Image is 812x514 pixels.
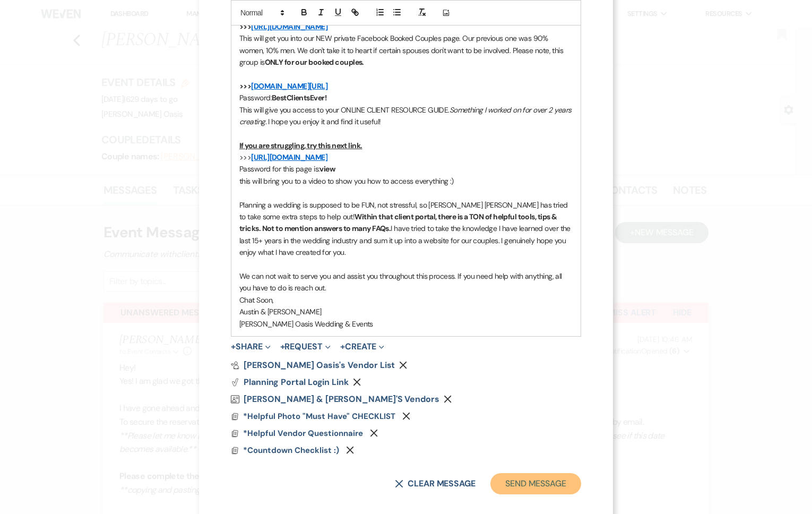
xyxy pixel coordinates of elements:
[280,342,285,351] span: +
[395,479,476,488] button: Clear message
[239,164,319,174] span: Password for this page is:
[244,359,395,371] span: [PERSON_NAME] Oasis's Vendor List
[243,410,398,423] button: *Helpful Photo "Must Have" CHECKLIST
[490,473,581,494] button: Send Message
[239,104,573,128] p: This will give you access to your ONLINE CLIENT RESOURCE GUIDE. . I hope you enjoy it and find it...
[239,105,573,126] em: Something I worked on for over 2 years creating
[251,152,327,162] a: [URL][DOMAIN_NAME]
[319,164,335,174] strong: view
[243,427,366,440] button: *Helpful Vendor Questionnaire
[239,33,565,67] span: This will get you into our NEW private Facebook Booked Couples page. Our previous one was 90% wom...
[239,199,573,259] p: Planning a wedding is supposed to be FUN, not stressful, so [PERSON_NAME] [PERSON_NAME] has tried...
[340,342,345,351] span: +
[239,318,573,330] p: [PERSON_NAME] Oasis Wedding & Events
[239,212,558,233] strong: Within that client portal, there is a TON of helpful tools, tips & tricks. Not to mention answers...
[265,57,364,67] strong: ONLY for our booked couples.
[251,81,327,91] a: [DOMAIN_NAME][URL]
[340,342,384,351] button: Create
[239,81,327,91] strong: >>>
[239,271,564,293] span: We can not wait to serve you and assist you throughout this process. If you need help with anythi...
[243,428,363,439] span: *Helpful Vendor Questionnaire
[239,141,362,150] u: If you are struggling, try this next link.
[243,445,339,456] span: *Countdown Checklist :)
[239,152,251,162] span: >>>
[244,376,349,388] span: Planning Portal Login Link
[231,342,271,351] button: Share
[239,294,573,306] p: Chat Soon,
[231,342,236,351] span: +
[239,175,573,187] p: this will bring you to a video to show you how to access everything :)
[272,93,326,102] strong: BestClientsEver!
[239,22,251,31] strong: >>>
[231,395,439,404] a: [PERSON_NAME] & [PERSON_NAME]'s Vendors
[243,444,342,457] button: *Countdown Checklist :)
[231,361,395,370] a: [PERSON_NAME] Oasis's Vendor List
[239,93,272,102] span: Password:
[243,411,395,422] span: *Helpful Photo "Must Have" CHECKLIST
[244,393,439,405] span: [PERSON_NAME] & [PERSON_NAME]'s Vendors
[280,342,331,351] button: Request
[251,22,327,31] a: [URL][DOMAIN_NAME]
[239,307,322,316] span: Austin & [PERSON_NAME]
[231,378,349,387] button: Planning Portal Login Link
